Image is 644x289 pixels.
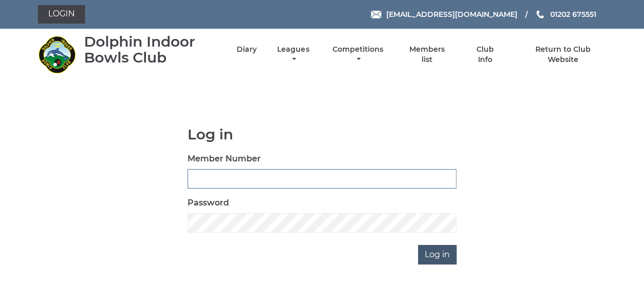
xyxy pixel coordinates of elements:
[188,197,229,209] label: Password
[469,45,502,65] a: Club Info
[330,45,386,65] a: Competitions
[38,5,85,24] a: Login
[403,45,450,65] a: Members list
[237,45,257,54] a: Diary
[188,127,456,142] h1: Log in
[535,9,596,20] a: Phone us 01202 675551
[84,34,219,66] div: Dolphin Indoor Bowls Club
[38,35,76,74] img: Dolphin Indoor Bowls Club
[550,10,596,19] span: 01202 675551
[418,245,456,264] input: Log in
[536,10,544,18] img: Phone us
[371,9,517,20] a: Email [EMAIL_ADDRESS][DOMAIN_NAME]
[520,45,606,65] a: Return to Club Website
[371,11,381,18] img: Email
[188,153,261,165] label: Member Number
[386,10,517,19] span: [EMAIL_ADDRESS][DOMAIN_NAME]
[275,45,311,65] a: Leagues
